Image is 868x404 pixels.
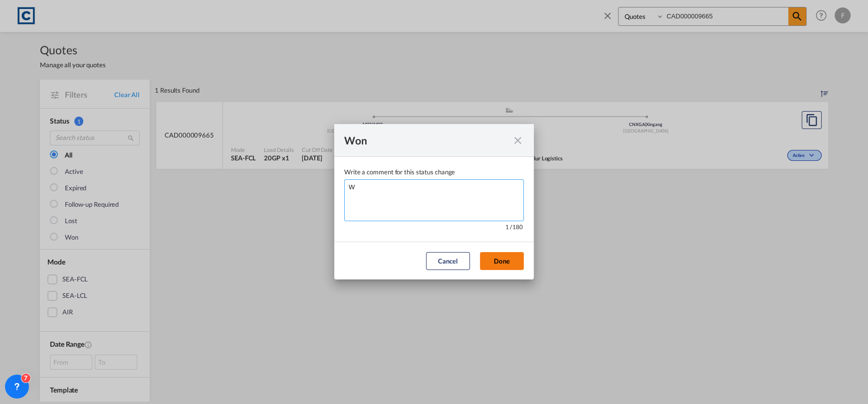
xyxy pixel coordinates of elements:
[344,134,512,146] div: Won
[426,252,470,270] button: Cancel
[505,221,524,231] div: 1 / 180
[512,135,524,146] md-icon: icon-close
[344,167,524,177] div: Write a comment for this status change
[334,124,534,279] md-dialog: Write a comment ...
[480,252,524,270] button: Done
